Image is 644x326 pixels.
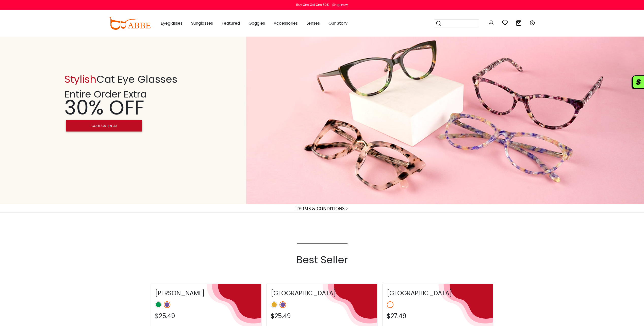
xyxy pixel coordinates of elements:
[271,312,291,320] span: $25.49
[164,301,170,308] img: Purple
[151,237,493,267] div: Best Seller
[222,20,240,26] span: Featured
[161,20,183,26] span: Eyeglasses
[191,20,213,26] span: Sunglasses
[274,20,298,26] span: Accessories
[64,72,96,86] span: Stylish
[64,101,177,114] div: 30% OFF
[271,301,277,308] img: Yellow
[279,301,286,308] img: Purple
[387,301,393,308] img: White
[155,312,175,320] span: $25.49
[330,3,348,7] a: Shop now
[296,3,329,7] div: Buy One Get One 50%
[271,290,336,296] div: [GEOGRAPHIC_DATA]
[306,20,320,26] span: Lenses
[328,20,348,26] span: Our Story
[249,20,265,26] span: Goggles
[64,87,177,101] div: Entire Order Extra
[64,72,177,87] div: Cat Eye Glasses
[155,301,162,308] img: Green
[155,290,205,296] div: [PERSON_NAME]
[387,312,406,320] span: $27.49
[66,120,142,132] button: Code:CATEYE30
[332,3,348,7] div: Shop now
[109,17,151,30] img: abbeglasses.com
[387,290,452,296] div: [GEOGRAPHIC_DATA]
